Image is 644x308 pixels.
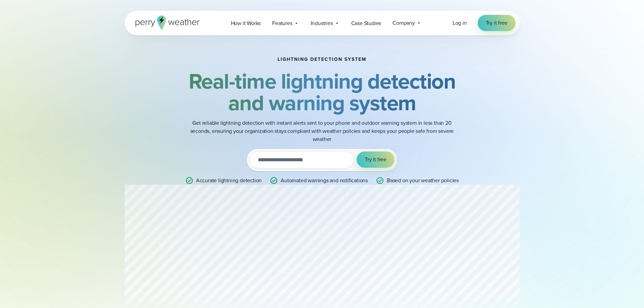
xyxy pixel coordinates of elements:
a: Log in [453,19,467,27]
span: Features [272,19,292,27]
a: Try it free [478,15,516,31]
span: Log in [453,19,467,27]
p: Based on your weather policies [387,176,459,185]
span: Company [392,19,415,27]
a: Case Studies [345,16,387,30]
span: How it Works [231,19,261,27]
p: Accurate lightning detection [196,176,262,185]
h1: Lightning detection system [278,57,366,62]
span: Try it free [365,156,386,164]
strong: Real-time lightning detection and warning system [189,65,456,119]
p: Automated warnings and notifications [281,176,368,185]
span: Industries [311,19,333,27]
p: Get reliable lightning detection with instant alerts sent to your phone and outdoor warning syste... [187,119,457,143]
span: Case Studies [351,19,381,27]
span: Try it free [486,19,507,27]
a: How it Works [225,16,267,30]
button: Try it free [357,151,395,168]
